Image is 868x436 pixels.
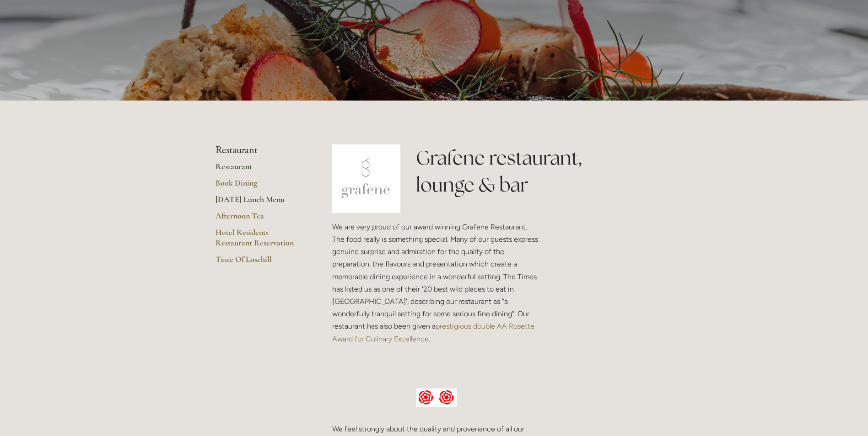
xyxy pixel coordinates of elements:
a: Book Dining [216,178,303,194]
p: We are very proud of our award winning Grafene Restaurant. The food really is something special. ... [332,221,541,345]
a: Restaurant [216,161,303,178]
img: grafene.jpg [332,144,401,213]
h1: Grafene restaurant, lounge & bar [416,144,652,198]
img: AA culinary excellence.jpg [416,388,457,408]
a: [DATE] Lunch Menu [216,194,303,211]
li: Restaurant [216,144,303,156]
a: Hotel Residents Restaurant Reservation [216,227,303,254]
a: Afternoon Tea [216,211,303,227]
a: Taste Of Losehill [216,254,303,271]
a: prestigious double AA Rosette Award for Culinary Excellence [332,322,536,343]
